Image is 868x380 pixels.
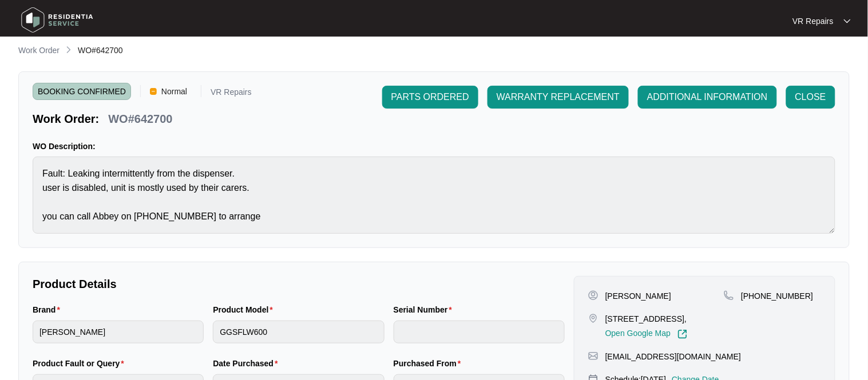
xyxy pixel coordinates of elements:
[647,90,768,104] span: ADDITIONAL INFORMATION
[844,18,851,24] img: dropdown arrow
[17,3,97,37] img: residentia service logo
[792,15,834,27] p: VR Repairs
[78,46,123,55] span: WO#642700
[795,90,826,104] span: CLOSE
[213,304,278,315] label: Product Model
[741,290,813,302] p: [PHONE_NUMBER]
[588,351,599,361] img: map-pin
[33,304,65,315] label: Brand
[605,290,671,302] p: [PERSON_NAME]
[487,86,629,109] button: WARRANTY REPLACEMENT
[33,358,129,369] label: Product Fault or Query
[33,111,99,127] p: Work Order:
[33,321,204,343] input: Brand
[391,90,469,104] span: PARTS ORDERED
[211,88,252,100] p: VR Repairs
[213,321,384,343] input: Product Model
[588,290,599,301] img: user-pin
[33,83,131,100] span: BOOKING CONFIRMED
[394,358,466,369] label: Purchased From
[33,141,835,152] p: WO Description:
[33,157,835,234] textarea: Fault: Leaking intermittently from the dispenser. user is disabled, unit is mostly used by their ...
[497,90,620,104] span: WARRANTY REPLACEMENT
[677,329,688,339] img: Link-External
[724,290,734,301] img: map-pin
[588,313,599,323] img: map-pin
[150,88,157,95] img: Vercel Logo
[638,86,777,109] button: ADDITIONAL INFORMATION
[605,313,688,325] p: [STREET_ADDRESS],
[18,45,60,56] p: Work Order
[213,358,282,369] label: Date Purchased
[394,304,457,315] label: Serial Number
[786,86,835,109] button: CLOSE
[157,83,192,100] span: Normal
[64,45,73,54] img: chevron-right
[382,86,478,109] button: PARTS ORDERED
[605,329,688,339] a: Open Google Map
[16,45,62,57] a: Work Order
[394,321,565,343] input: Serial Number
[33,276,565,292] p: Product Details
[605,351,741,362] p: [EMAIL_ADDRESS][DOMAIN_NAME]
[108,111,172,127] p: WO#642700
